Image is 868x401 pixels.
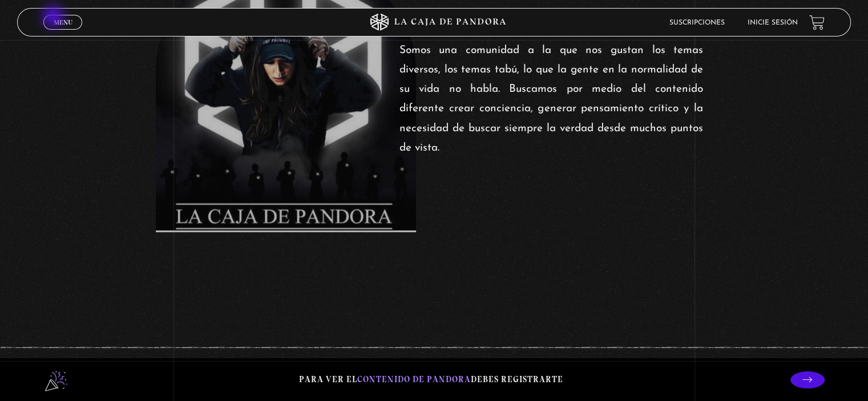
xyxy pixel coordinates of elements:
a: View your shopping cart [809,15,825,30]
span: contenido de Pandora [357,374,471,384]
span: Menu [54,19,72,26]
a: Suscripciones [669,19,725,26]
span: Cerrar [50,29,76,37]
a: Inicie sesión [748,19,798,26]
p: Para ver el debes registrarte [299,372,563,387]
p: Somos una comunidad a la que nos gustan los temas diversos, los temas tabú, lo que la gente en la... [399,41,703,158]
